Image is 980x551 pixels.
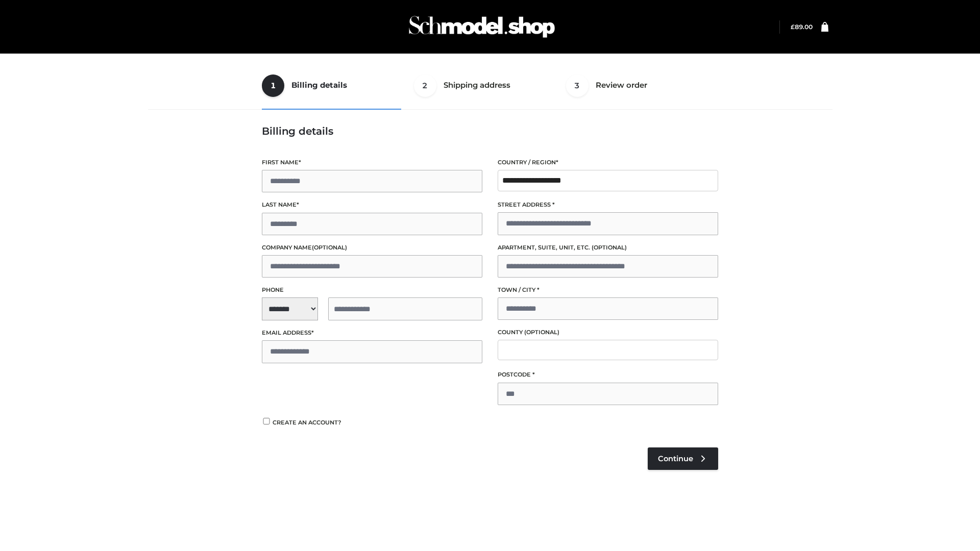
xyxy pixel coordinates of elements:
[262,418,271,424] input: Create an account?
[498,285,718,295] label: Town / City
[791,23,813,31] bdi: 89.00
[498,243,718,253] label: Apartment, suite, unit, etc.
[262,125,718,137] h3: Billing details
[273,419,341,426] span: Create an account?
[592,244,627,251] span: (optional)
[312,244,347,251] span: (optional)
[498,370,718,380] label: Postcode
[791,23,795,31] span: £
[262,158,482,167] label: First name
[658,454,693,463] span: Continue
[262,243,482,253] label: Company name
[524,329,559,336] span: (optional)
[498,200,718,210] label: Street address
[262,200,482,210] label: Last name
[498,158,718,167] label: Country / Region
[498,328,718,337] label: County
[262,285,482,295] label: Phone
[648,447,718,470] a: Continue
[405,7,558,47] img: Schmodel Admin 964
[262,328,482,338] label: Email address
[791,23,813,31] a: £89.00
